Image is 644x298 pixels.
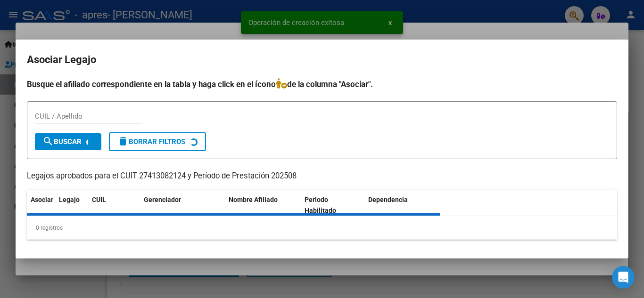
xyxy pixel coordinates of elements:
[31,196,53,203] span: Asociar
[27,170,617,182] p: Legajos aprobados para el CUIT 27413082124 y Período de Prestación 202508
[368,196,408,203] span: Dependencia
[117,136,129,147] mat-icon: delete
[27,190,55,221] datatable-header-cell: Asociar
[92,196,106,203] span: CUIL
[364,190,440,221] datatable-header-cell: Dependencia
[42,137,82,146] span: Buscar
[88,190,140,221] datatable-header-cell: CUIL
[229,196,278,203] span: Nombre Afiliado
[27,78,617,90] h4: Busque el afiliado correspondiente en la tabla y haga click en el ícono de la columna "Asociar".
[27,216,617,240] div: 0 registros
[117,137,185,146] span: Borrar Filtros
[305,196,336,214] span: Periodo Habilitado
[55,190,88,221] datatable-header-cell: Legajo
[59,196,80,203] span: Legajo
[109,132,206,151] button: Borrar Filtros
[301,190,364,221] datatable-header-cell: Periodo Habilitado
[27,51,617,69] h2: Asociar Legajo
[140,190,225,221] datatable-header-cell: Gerenciador
[612,266,635,289] div: Open Intercom Messenger
[35,133,101,150] button: Buscar
[225,190,301,221] datatable-header-cell: Nombre Afiliado
[144,196,181,203] span: Gerenciador
[42,136,54,147] mat-icon: search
